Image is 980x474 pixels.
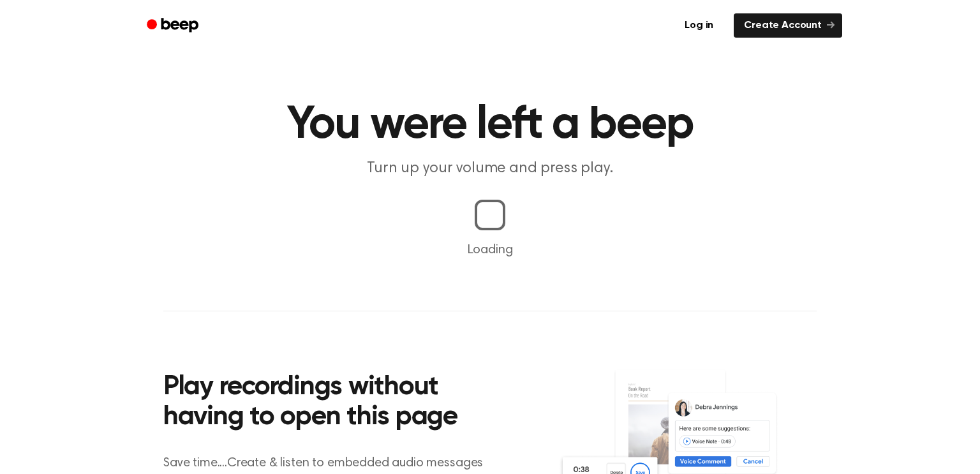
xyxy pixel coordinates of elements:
[15,241,965,260] p: Loading
[245,158,735,179] p: Turn up your volume and press play.
[672,11,726,40] a: Log in
[163,102,817,148] h1: You were left a beep
[138,13,210,38] a: Beep
[163,373,507,433] h2: Play recordings without having to open this page
[734,13,842,38] a: Create Account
